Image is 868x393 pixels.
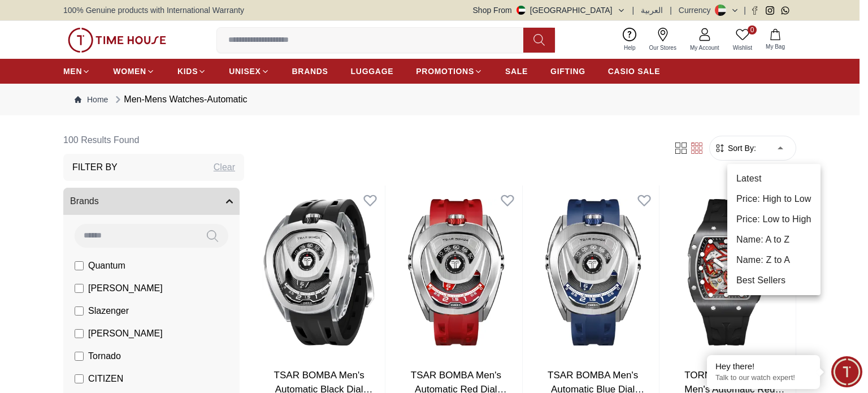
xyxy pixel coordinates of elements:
div: Hey there! [715,361,811,372]
li: Name: A to Z [727,230,821,250]
li: Price: High to Low [727,189,821,209]
p: Talk to our watch expert! [715,373,811,383]
li: Name: Z to A [727,250,821,270]
li: Best Sellers [727,270,821,291]
li: Latest [727,169,821,189]
li: Price: Low to High [727,209,821,230]
div: Chat Widget [831,356,862,387]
